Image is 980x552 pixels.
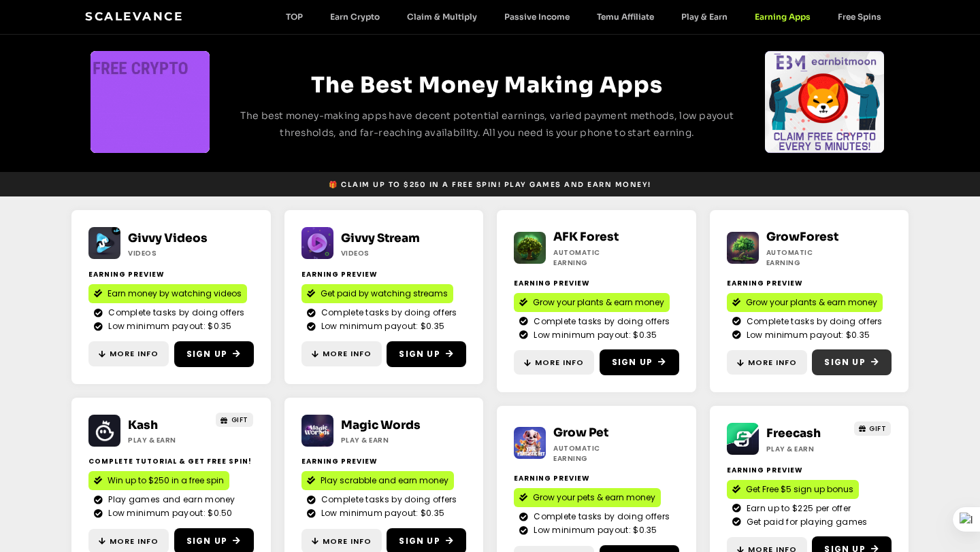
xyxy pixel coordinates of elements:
a: Grow your pets & earn money [514,488,661,507]
a: Temu Affiliate [583,12,668,22]
h2: The Best Money Making Apps [235,68,740,102]
h2: Videos [341,248,423,258]
a: Magic Words [341,418,421,432]
h2: Automatic earning [766,247,849,268]
a: More Info [301,341,382,366]
span: 🎁 Claim up to $250 in a free spin! Play games and earn money! [329,179,651,190]
span: Complete tasks by doing offers [530,511,670,523]
a: Free Spins [824,12,895,22]
span: Complete tasks by doing offers [530,315,670,328]
span: Get Free $5 sign up bonus [746,483,853,496]
div: 3 / 4 [765,51,884,153]
span: Get paid for playing games [743,516,868,528]
a: More Info [727,350,807,375]
a: More Info [514,350,594,375]
a: Grow your plants & earn money [514,293,670,312]
span: Low minimum payout: $0.35 [530,329,657,341]
span: Complete tasks by doing offers [318,307,457,319]
span: Low minimum payout: $0.35 [743,329,870,341]
h2: Earning Preview [514,473,679,483]
span: More Info [323,348,372,360]
h2: Automatic earning [553,443,636,464]
a: Earn Crypto [316,12,393,22]
span: Sign Up [399,535,440,547]
span: Sign Up [399,348,440,360]
a: Sign Up [174,341,254,367]
a: AFK Forest [553,230,619,244]
h2: Automatic earning [553,247,636,268]
span: Low minimum payout: $0.35 [105,320,232,332]
a: Sign Up [600,349,679,375]
h2: Earning Preview [301,269,467,279]
a: Earning Apps [741,12,824,22]
a: Passive Income [491,12,583,22]
span: Earn up to $225 per offer [743,502,851,515]
span: Sign Up [824,356,865,368]
span: Get paid by watching streams [321,288,448,300]
h2: Earning Preview [88,269,254,279]
span: GIFT [869,424,886,434]
span: Play games and earn money [105,494,235,506]
div: 3 / 4 [91,51,210,153]
a: Play scrabble and earn money [301,471,454,490]
a: Sign Up [387,341,466,367]
nav: Menu [272,12,895,22]
a: 🎁 Claim up to $250 in a free spin! Play games and earn money! [323,176,657,193]
h2: Play & Earn [766,444,849,454]
a: GIFT [216,413,253,427]
span: Sign Up [186,348,227,360]
span: Low minimum payout: $0.35 [318,507,445,519]
a: More Info [88,341,169,366]
a: Grow your plants & earn money [727,293,883,312]
span: Low minimum payout: $0.50 [105,507,233,519]
a: Scalevance [85,10,183,23]
a: Grow Pet [553,426,608,440]
span: More Info [110,348,159,360]
span: Grow your plants & earn money [533,296,664,309]
div: Slides [765,51,884,153]
h2: Videos [128,248,210,258]
span: Complete tasks by doing offers [105,307,244,319]
a: Play & Earn [668,12,741,22]
a: GIFT [854,421,892,436]
span: Low minimum payout: $0.35 [318,320,445,332]
h2: Play & Earn [341,435,423,445]
span: More Info [110,536,159,547]
h2: Earning Preview [514,278,679,288]
h2: Earning Preview [727,278,892,288]
h2: Earning Preview [727,465,892,475]
h2: complete tutorial & get free spin! [88,456,254,466]
a: GrowForest [766,230,838,244]
span: Sign Up [612,356,653,368]
span: Low minimum payout: $0.35 [530,524,657,536]
span: Grow your plants & earn money [746,296,877,309]
div: Slides [91,51,210,153]
span: GIFT [231,415,248,425]
span: Win up to $250 in a free spin [108,475,224,487]
a: Get paid by watching streams [301,284,453,303]
a: Givvy Videos [128,231,208,245]
span: Play scrabble and earn money [321,475,448,487]
h2: Play & Earn [128,435,210,445]
span: More Info [535,357,584,368]
span: More Info [748,357,797,368]
span: Complete tasks by doing offers [743,315,883,328]
span: Grow your pets & earn money [533,491,655,504]
a: Earn money by watching videos [88,284,247,303]
span: Complete tasks by doing offers [318,494,457,506]
a: Kash [128,418,158,432]
a: Win up to $250 in a free spin [88,471,229,490]
a: Freecash [766,426,821,441]
h2: Earning Preview [301,456,467,466]
a: Claim & Multiply [393,12,491,22]
p: The best money-making apps have decent potential earnings, varied payment methods, low payout thr... [235,107,740,141]
a: Sign Up [812,349,892,375]
span: Earn money by watching videos [108,288,242,300]
a: Givvy Stream [341,231,420,245]
span: Sign Up [186,535,227,547]
a: Get Free $5 sign up bonus [727,480,859,499]
a: TOP [272,12,316,22]
span: More Info [323,536,372,547]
